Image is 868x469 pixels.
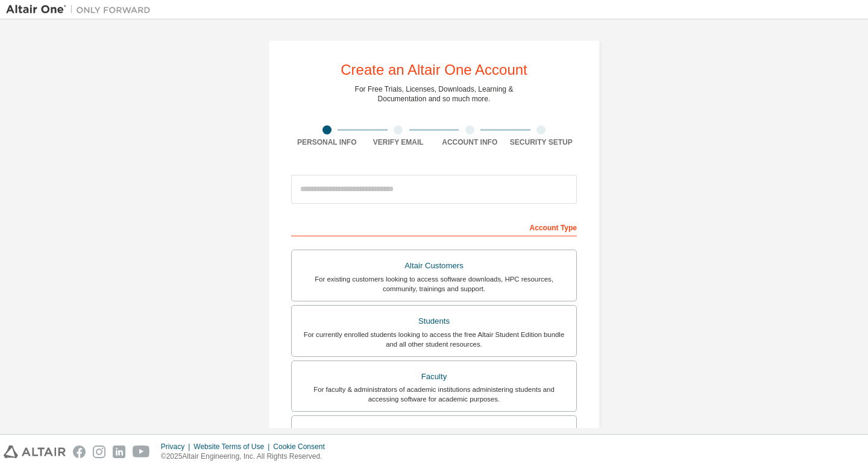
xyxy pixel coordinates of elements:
img: altair_logo.svg [4,445,66,458]
div: For faculty & administrators of academic institutions administering students and accessing softwa... [299,385,569,404]
img: facebook.svg [73,445,86,458]
div: Create an Altair One Account [341,63,527,77]
div: Altair Customers [299,257,569,274]
div: Personal Info [291,137,363,147]
img: Altair One [6,4,157,16]
div: Security Setup [506,137,577,147]
p: © 2025 Altair Engineering, Inc. All Rights Reserved. [161,452,332,462]
div: Students [299,313,569,330]
img: linkedin.svg [113,445,125,458]
div: Account Info [434,137,506,147]
div: For existing customers looking to access software downloads, HPC resources, community, trainings ... [299,274,569,294]
div: Website Terms of Use [193,442,273,452]
div: Faculty [299,368,569,385]
img: instagram.svg [93,445,105,458]
div: Account Type [291,217,577,236]
div: Cookie Consent [273,442,332,452]
div: Everyone else [299,423,569,440]
div: Verify Email [363,137,435,147]
div: For Free Trials, Licenses, Downloads, Learning & Documentation and so much more. [355,84,514,104]
img: youtube.svg [133,445,150,458]
div: For currently enrolled students looking to access the free Altair Student Edition bundle and all ... [299,330,569,349]
div: Privacy [161,442,193,452]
